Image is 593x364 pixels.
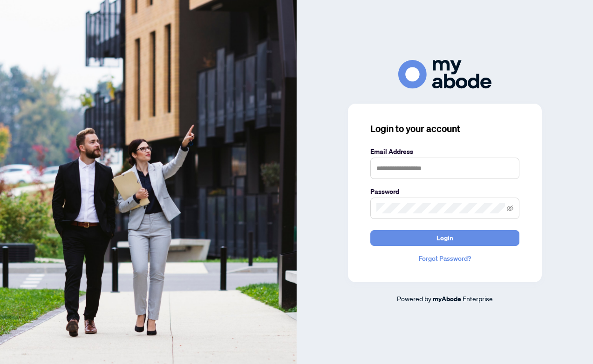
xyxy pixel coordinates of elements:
span: Login [436,231,453,245]
label: Password [370,186,519,197]
a: Forgot Password? [370,253,519,264]
span: eye-invisible [507,205,513,212]
label: Email Address [370,146,519,157]
button: Login [370,230,519,246]
span: Powered by [397,294,431,303]
span: Enterprise [463,294,493,303]
a: myAbode [433,294,461,304]
h3: Login to your account [370,122,519,135]
img: ma-logo [398,60,491,88]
